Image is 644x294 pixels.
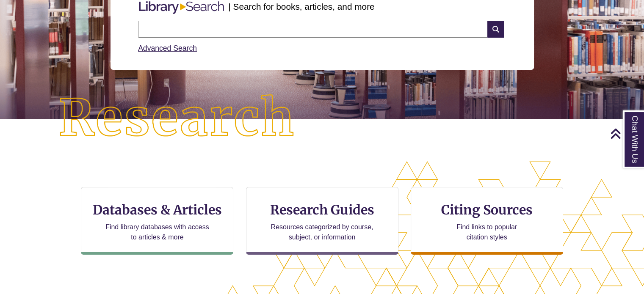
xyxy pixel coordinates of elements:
[435,202,539,218] h3: Citing Sources
[88,202,226,218] h3: Databases & Articles
[610,128,642,139] a: Back to Top
[81,187,233,255] a: Databases & Articles Find library databases with access to articles & more
[445,222,528,242] p: Find links to popular citation styles
[253,202,391,218] h3: Research Guides
[138,44,197,52] a: Advanced Search
[487,21,503,38] i: Search
[32,68,322,169] img: Research
[411,187,563,255] a: Citing Sources Find links to popular citation styles
[267,222,377,242] p: Resources categorized by course, subject, or information
[246,187,398,255] a: Research Guides Resources categorized by course, subject, or information
[102,222,213,242] p: Find library databases with access to articles & more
